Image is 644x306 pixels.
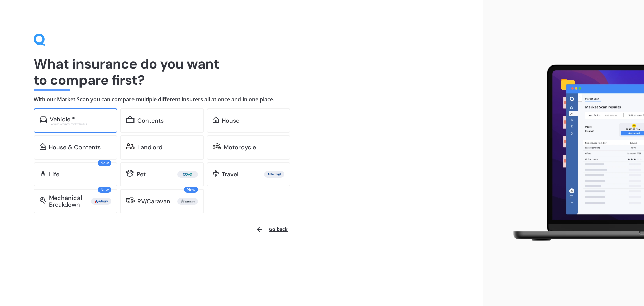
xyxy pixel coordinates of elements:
[34,56,449,88] h1: What insurance do you want to compare first?
[222,171,238,178] div: Travel
[40,143,46,150] img: home-and-contents.b802091223b8502ef2dd.svg
[120,162,204,186] a: Pet
[213,143,221,150] img: motorbike.c49f395e5a6966510904.svg
[224,144,256,151] div: Motorcycle
[137,171,146,178] div: Pet
[50,123,111,125] div: Excludes commercial vehicles
[252,221,292,237] button: Go back
[503,61,644,246] img: laptop.webp
[40,197,46,204] img: mbi.6615ef239df2212c2848.svg
[126,143,135,150] img: landlord.470ea2398dcb263567d0.svg
[40,116,47,123] img: car.f15378c7a67c060ca3f3.svg
[126,197,135,204] img: rv.0245371a01b30db230af.svg
[137,198,170,205] div: RV/Caravan
[126,170,134,177] img: pet.71f96884985775575a0d.svg
[222,117,239,124] div: House
[98,187,111,193] span: New
[126,116,135,123] img: content.01f40a52572271636b6f.svg
[137,144,162,151] div: Landlord
[98,160,111,166] span: New
[92,198,110,205] img: Autosure.webp
[49,194,91,208] div: Mechanical Breakdown
[137,117,164,124] div: Contents
[40,170,46,177] img: life.f720d6a2d7cdcd3ad642.svg
[213,116,219,123] img: home.91c183c226a05b4dc763.svg
[213,170,219,177] img: travel.bdda8d6aa9c3f12c5fe2.svg
[184,187,198,193] span: New
[50,116,75,123] div: Vehicle *
[265,171,283,178] img: Allianz.webp
[49,144,101,151] div: House & Contents
[49,171,59,178] div: Life
[179,198,197,205] img: Star.webp
[34,96,449,103] h4: With our Market Scan you can compare multiple different insurers all at once and in one place.
[179,171,197,178] img: Cove.webp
